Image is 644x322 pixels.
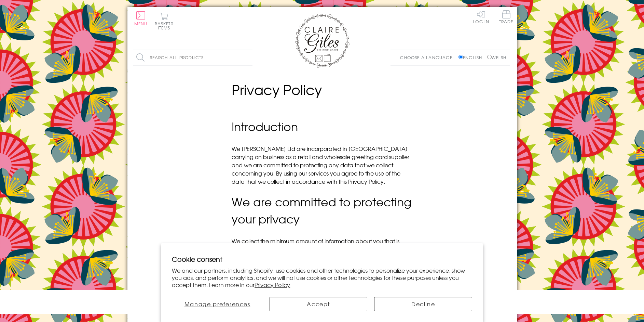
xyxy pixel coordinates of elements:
[458,55,463,59] input: English
[270,297,367,311] button: Accept
[255,281,290,289] a: Privacy Policy
[487,54,507,61] label: Welsh
[232,79,413,100] h1: Privacy Policy
[184,300,250,308] span: Manage preferences
[487,55,492,59] input: Welsh
[374,297,472,311] button: Decline
[134,21,148,27] span: Menu
[232,193,413,228] h2: We are committed to protecting your privacy
[155,12,174,30] button: Basket0 items
[246,50,252,65] input: Search
[473,10,489,24] a: Log In
[295,14,350,68] img: Claire Giles Greetings Cards
[458,54,485,61] label: English
[232,118,413,135] h2: Introduction
[499,10,513,25] a: Trade
[232,144,413,185] p: We [PERSON_NAME] Ltd are incorporated in [GEOGRAPHIC_DATA] carrying on business as a retail and w...
[158,21,174,31] span: 0 items
[232,237,413,278] p: We collect the minimum amount of information about you that is commensurate with providing you wi...
[499,10,513,24] span: Trade
[172,267,472,288] p: We and our partners, including Shopify, use cookies and other technologies to personalize your ex...
[172,254,472,264] h2: Cookie consent
[172,297,263,311] button: Manage preferences
[134,11,148,26] button: Menu
[133,50,252,65] input: Search all products
[400,54,457,61] p: Choose a language:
